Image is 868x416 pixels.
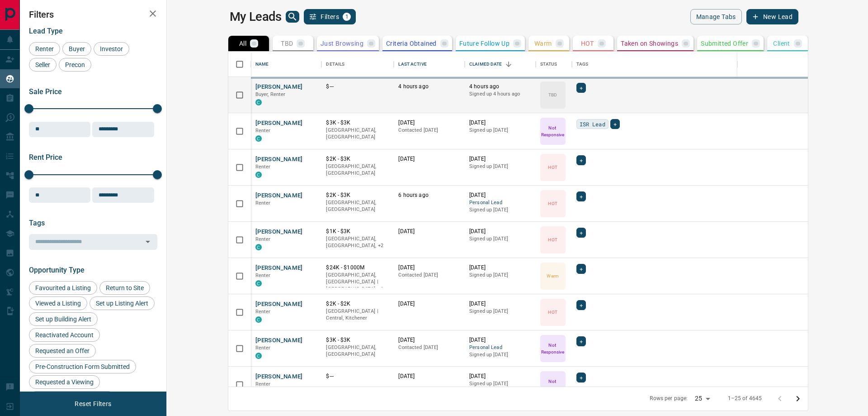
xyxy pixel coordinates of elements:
[576,52,589,77] div: Tags
[29,312,98,326] div: Set up Building Alert
[502,58,515,71] button: Sort
[469,83,531,91] p: 4 hours ago
[255,300,303,309] button: [PERSON_NAME]
[66,45,88,53] span: Buyer
[394,52,465,77] div: Last Active
[326,155,389,163] p: $2K - $3K
[576,83,586,93] div: +
[326,119,389,127] p: $3K - $3K
[548,91,557,98] p: TBD
[469,52,502,77] div: Claimed Date
[255,128,271,134] span: Renter
[580,337,583,346] span: +
[255,336,303,345] button: [PERSON_NAME]
[255,119,303,128] button: [PERSON_NAME]
[469,235,531,243] p: Signed up [DATE]
[469,199,531,207] span: Personal Lead
[580,120,605,129] span: ISR Lead
[398,191,460,199] p: 6 hours ago
[255,91,286,97] span: Buyer, Renter
[547,273,558,279] p: Warm
[469,380,531,387] p: Signed up [DATE]
[326,52,344,77] div: Details
[469,272,531,279] p: Signed up [DATE]
[255,373,303,381] button: [PERSON_NAME]
[255,200,271,206] span: Renter
[326,235,389,249] p: East York, Toronto
[29,266,85,274] span: Opportunity Type
[548,309,557,316] p: HOT
[286,11,299,23] button: search button
[326,163,389,177] p: [GEOGRAPHIC_DATA], [GEOGRAPHIC_DATA]
[701,40,748,47] p: Submitted Offer
[326,127,389,141] p: [GEOGRAPHIC_DATA], [GEOGRAPHIC_DATA]
[469,91,531,98] p: Signed up 4 hours ago
[773,40,790,47] p: Client
[398,344,460,351] p: Contacted [DATE]
[32,61,53,68] span: Seller
[469,163,531,170] p: Signed up [DATE]
[398,272,460,279] p: Contacted [DATE]
[255,381,271,387] span: Renter
[650,395,688,402] p: Rows per page:
[32,316,94,323] span: Set up Building Alert
[398,155,460,163] p: [DATE]
[621,40,678,47] p: Taken on Showings
[29,344,96,358] div: Requested an Offer
[326,228,389,235] p: $1K - $3K
[398,83,460,91] p: 4 hours ago
[255,316,262,323] div: condos.ca
[29,153,62,162] span: Rent Price
[469,300,531,308] p: [DATE]
[255,345,271,351] span: Renter
[576,373,586,383] div: +
[469,336,531,344] p: [DATE]
[255,280,262,287] div: condos.ca
[255,191,303,200] button: [PERSON_NAME]
[580,228,583,237] span: +
[613,120,617,129] span: +
[398,264,460,272] p: [DATE]
[32,45,57,53] span: Renter
[94,42,129,56] div: Investor
[576,155,586,165] div: +
[32,363,133,370] span: Pre-Construction Form Submitted
[541,124,565,138] p: Not Responsive
[469,228,531,235] p: [DATE]
[29,58,57,72] div: Seller
[255,52,269,77] div: Name
[398,119,460,127] p: [DATE]
[230,10,282,24] h1: My Leads
[251,52,322,77] div: Name
[536,52,572,77] div: Status
[469,351,531,359] p: Signed up [DATE]
[326,308,389,322] p: [GEOGRAPHIC_DATA] | Central, Kitchener
[469,308,531,315] p: Signed up [DATE]
[469,127,531,134] p: Signed up [DATE]
[469,191,531,199] p: [DATE]
[580,373,583,382] span: +
[32,378,97,386] span: Requested a Viewing
[62,42,91,56] div: Buyer
[576,228,586,238] div: +
[255,273,271,278] span: Renter
[581,40,594,47] p: HOT
[255,236,271,242] span: Renter
[255,99,262,105] div: condos.ca
[469,344,531,352] span: Personal Lead
[255,172,262,178] div: condos.ca
[255,264,303,273] button: [PERSON_NAME]
[255,353,262,359] div: condos.ca
[62,61,88,68] span: Precon
[326,264,389,272] p: $24K - $1000M
[326,191,389,199] p: $2K - $3K
[580,301,583,310] span: +
[29,219,45,227] span: Tags
[469,206,531,214] p: Signed up [DATE]
[255,135,262,142] div: condos.ca
[59,58,91,72] div: Precon
[29,281,97,295] div: Favourited a Listing
[534,40,552,47] p: Warm
[469,373,531,380] p: [DATE]
[29,360,136,373] div: Pre-Construction Form Submitted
